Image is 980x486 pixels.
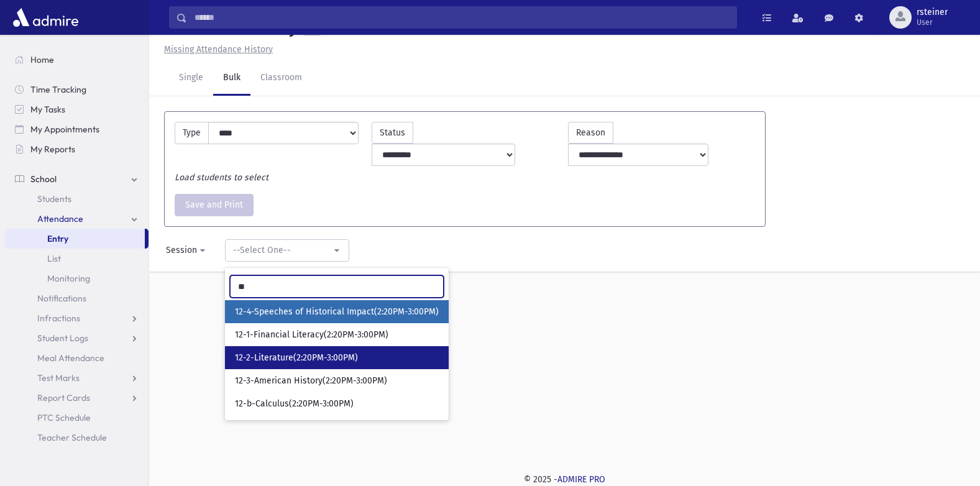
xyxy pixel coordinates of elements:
[37,332,88,344] span: Student Logs
[37,392,90,403] span: Report Cards
[235,375,387,387] span: 12-3-American History(2:20PM-3:00PM)
[5,99,149,119] a: My Tasks
[5,249,149,268] a: List
[30,124,99,135] span: My Appointments
[10,5,81,30] img: AdmirePro
[5,139,149,159] a: My Reports
[5,348,149,368] a: Meal Attendance
[5,288,149,308] a: Notifications
[5,119,149,139] a: My Appointments
[166,244,197,257] div: Session
[568,122,613,144] label: Reason
[5,328,149,348] a: Student Logs
[37,313,80,324] span: Infractions
[30,84,86,95] span: Time Tracking
[5,80,149,99] a: Time Tracking
[225,239,349,262] button: --Select One--
[47,253,61,264] span: List
[30,104,65,115] span: My Tasks
[37,412,91,423] span: PTC Schedule
[37,293,86,304] span: Notifications
[30,173,57,185] span: School
[235,329,388,341] span: 12-1-Financial Literacy(2:20PM-3:00PM)
[47,233,68,244] span: Entry
[5,368,149,388] a: Test Marks
[37,213,83,224] span: Attendance
[5,268,149,288] a: Monitoring
[917,17,948,27] span: User
[5,408,149,428] a: PTC Schedule
[5,388,149,408] a: Report Cards
[213,61,250,96] a: Bulk
[164,44,273,55] u: Missing Attendance History
[372,122,413,144] label: Status
[37,432,107,443] span: Teacher Schedule
[37,193,71,204] span: Students
[235,306,439,318] span: 12-4-Speeches of Historical Impact(2:20PM-3:00PM)
[187,6,736,29] input: Search
[37,372,80,383] span: Test Marks
[233,244,331,257] div: --Select One--
[30,144,75,155] span: My Reports
[168,171,761,184] div: Load students to select
[30,54,54,65] span: Home
[37,352,104,364] span: Meal Attendance
[5,308,149,328] a: Infractions
[917,7,948,17] span: rsteiner
[250,61,312,96] a: Classroom
[235,352,358,364] span: 12-2-Literature(2:20PM-3:00PM)
[175,122,209,144] label: Type
[5,209,149,229] a: Attendance
[175,194,254,216] button: Save and Print
[235,398,354,410] span: 12-b-Calculus(2:20PM-3:00PM)
[169,61,213,96] a: Single
[159,44,273,55] a: Missing Attendance History
[169,473,960,486] div: © 2025 -
[5,189,149,209] a: Students
[47,273,90,284] span: Monitoring
[5,428,149,447] a: Teacher Schedule
[5,50,149,70] a: Home
[5,169,149,189] a: School
[230,275,444,298] input: Search
[158,239,215,262] button: Session
[5,229,145,249] a: Entry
